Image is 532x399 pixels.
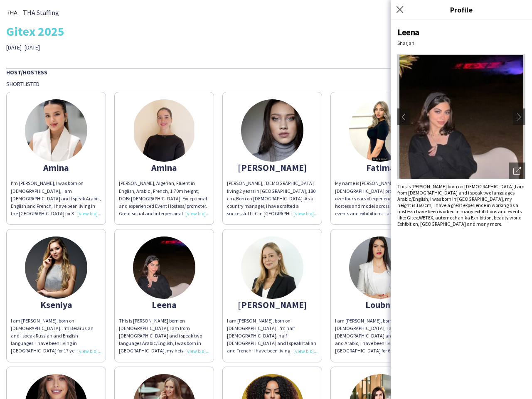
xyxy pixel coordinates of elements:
div: My name is [PERSON_NAME], and I am an [DEMOGRAPHIC_DATA] professional with over four years of exp... [335,180,426,217]
div: This is [PERSON_NAME] born on [DEMOGRAPHIC_DATA],I am from [DEMOGRAPHIC_DATA] and i speak two lan... [397,183,525,227]
div: Fatima [335,164,426,171]
div: Shortlisted [6,80,526,88]
div: Amina [11,164,101,171]
div: Gitex 2025 [6,25,526,37]
img: thumb-71178b0f-fcd9-4816-bdcf-ac2b84812377.jpg [349,236,411,299]
div: Sharjah [397,40,525,46]
div: Host/Hostess [6,68,526,76]
img: thumb-68a42ce4d990e.jpeg [241,236,303,299]
div: This is [PERSON_NAME] born on [DEMOGRAPHIC_DATA],I am from [DEMOGRAPHIC_DATA] and i speak two lan... [119,317,209,355]
div: I'm [PERSON_NAME], I was born on [DEMOGRAPHIC_DATA], I am [DEMOGRAPHIC_DATA] and I speak Arabic, ... [11,180,101,217]
img: thumb-998bb837-a3b0-4800-8ffe-ef1354ed9763.jpg [133,99,195,162]
span: THA Staffing [23,9,59,16]
div: [PERSON_NAME], [DEMOGRAPHIC_DATA] living 2 years in [GEOGRAPHIC_DATA], 180 cm. Born on [DEMOGRAPH... [227,180,318,217]
div: Leena [119,301,209,308]
div: I am [PERSON_NAME], born on [DEMOGRAPHIC_DATA], I am [DEMOGRAPHIC_DATA] and I speak English and A... [335,317,426,355]
div: Amina [119,164,209,171]
div: [DATE] -[DATE] [6,44,188,51]
div: [PERSON_NAME] [227,301,318,308]
img: thumb-673089e2c10a6.png [25,99,87,162]
img: thumb-5d29bc36-2232-4abb-9ee6-16dc6b8fe785.jpg [241,99,303,162]
div: Kseniya [11,301,101,308]
span: I am [PERSON_NAME], born on [DEMOGRAPHIC_DATA]. I'm Belarusian and I speak Russian and English la... [11,318,99,362]
div: I am [PERSON_NAME], born on [DEMOGRAPHIC_DATA]. I'm half [DEMOGRAPHIC_DATA], half [DEMOGRAPHIC_DA... [227,317,318,355]
img: thumb-67655cc545d31.jpeg [133,236,195,299]
img: Crew avatar or photo [397,54,525,179]
div: [PERSON_NAME] [227,164,318,171]
img: thumb-0b1c4840-441c-4cf7-bc0f-fa59e8b685e2..jpg [6,6,19,19]
img: thumb-6838230878edc.jpeg [349,99,411,162]
div: Loubna [335,301,426,308]
div: [PERSON_NAME], Algerian, Fluent in English, Arabic , French, 1.70m height, DOB: [DEMOGRAPHIC_DATA... [119,180,209,217]
h3: Profile [391,4,532,15]
img: thumb-6137c2e20776d.jpeg [25,236,87,299]
div: Leena [397,27,525,38]
div: Open photos pop-in [509,163,525,179]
